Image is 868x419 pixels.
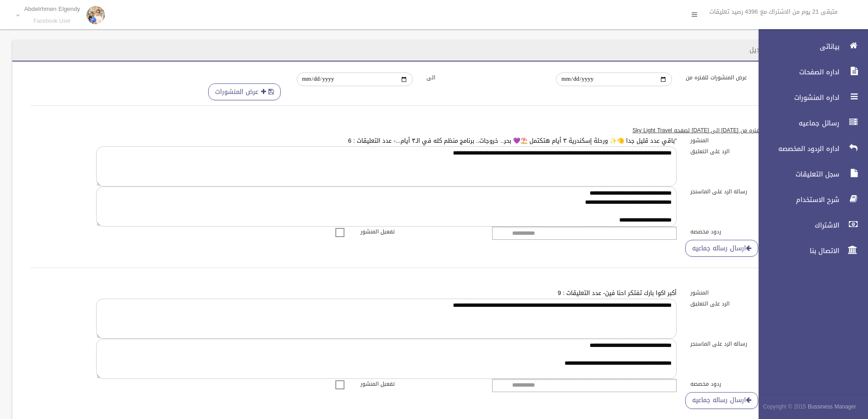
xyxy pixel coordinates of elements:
span: الاتصال بنا [751,246,842,255]
label: رساله الرد على الماسنجر [683,186,816,197]
label: رساله الرد على الماسنجر [683,339,816,349]
span: شرح الاستخدام [751,195,842,204]
label: ردود مخصصه [683,379,816,389]
a: اداره المنشورات [751,88,868,108]
a: بياناتى [751,36,868,57]
a: شرح الاستخدام [751,190,868,210]
strong: Bussiness Manager [808,402,856,412]
a: اداره الصفحات [751,62,868,82]
label: ردود مخصصه [683,227,816,237]
span: رسائل جماعيه [751,119,842,128]
span: اداره الصفحات [751,67,842,77]
label: الى [420,72,550,83]
a: رسائل جماعيه [751,113,868,133]
label: الرد على التعليق [683,299,816,309]
span: Copyright © 2015 [763,402,806,412]
label: تفعيل المنشور [354,379,486,389]
label: عرض المنشورات للفتره من [679,72,809,83]
p: Abdelrhmen Elgendy [24,5,80,12]
span: اداره المنشورات [751,93,842,102]
span: الاشتراك [751,221,842,230]
u: قائمه ب 50 منشور للفتره من [DATE] الى [DATE] لصفحه Sky Light Travel [632,125,809,135]
a: اداره الردود المخصصه [751,139,868,159]
a: سجل التعليقات [751,164,868,184]
a: "باقي عدد قليل جدا 🤏✨ ورحلة إسكندرية ٣ أيام هتكتمل ⛱️💜 بحر.. خروجات.. برنامج منظم كله في الـ٣ أيا... [348,135,677,146]
span: بياناتى [751,42,842,51]
small: Facebook User [24,18,80,25]
a: ارسال رساله جماعيه [685,240,758,257]
button: عرض المنشورات [208,83,281,100]
a: ارسال رساله جماعيه [685,392,758,409]
a: الاتصال بنا [751,241,868,261]
label: الرد على التعليق [683,146,816,156]
header: اداره المنشورات / تعديل [739,41,827,59]
label: المنشور [683,135,816,145]
span: اداره الردود المخصصه [751,144,842,153]
a: الاشتراك [751,215,868,235]
span: سجل التعليقات [751,170,842,179]
label: المنشور [683,288,816,298]
label: تفعيل المنشور [354,227,486,237]
a: أكبر اكوا بارك تفتكر احنا فين- عدد التعليقات : 9 [558,287,677,299]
